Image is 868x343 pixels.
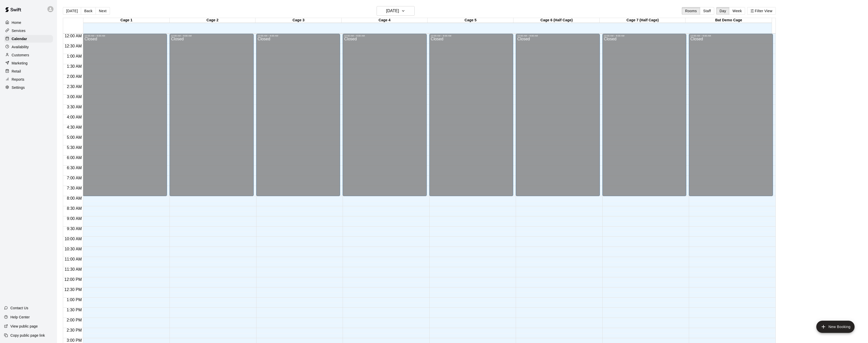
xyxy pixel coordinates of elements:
[682,7,700,15] button: Rooms
[255,18,341,23] div: Cage 3
[170,18,255,23] div: Cage 2
[12,44,29,49] p: Availability
[66,84,83,89] span: 2:30 AM
[4,76,53,83] a: Reports
[431,35,512,37] div: 12:00 AM – 8:00 AM
[12,69,21,74] p: Retail
[690,35,771,37] div: 12:00 AM – 8:00 AM
[686,18,771,23] div: Bat Demo Cage
[700,7,714,15] button: Staff
[431,37,512,198] div: Closed
[12,61,28,66] p: Marketing
[4,19,53,26] a: Home
[66,166,83,170] span: 6:30 AM
[602,34,687,196] div: 12:00 AM – 8:00 AM: Closed
[10,333,45,338] p: Copy public page link
[12,28,26,33] p: Services
[343,34,427,196] div: 12:00 AM – 8:00 AM: Closed
[12,53,29,58] p: Customers
[4,67,53,75] a: Retail
[65,308,83,312] span: 1:30 PM
[429,34,513,196] div: 12:00 AM – 8:00 AM: Closed
[66,186,83,190] span: 7:30 AM
[66,145,83,150] span: 5:30 AM
[66,156,83,160] span: 6:00 AM
[513,18,599,23] div: Cage 6 (Half Cage)
[344,35,425,37] div: 12:00 AM – 8:00 AM
[66,135,83,140] span: 5:00 AM
[604,35,685,37] div: 12:00 AM – 8:00 AM
[96,7,110,15] button: Next
[66,95,83,99] span: 3:00 AM
[66,216,83,221] span: 9:00 AM
[4,43,53,51] a: Availability
[63,44,83,48] span: 12:30 AM
[171,35,252,37] div: 12:00 AM – 8:00 AM
[10,324,38,329] p: View public page
[517,35,598,37] div: 12:00 AM – 8:00 AM
[171,37,252,198] div: Closed
[12,77,24,82] p: Reports
[344,37,425,198] div: Closed
[63,7,81,15] button: [DATE]
[689,34,773,196] div: 12:00 AM – 8:00 AM: Closed
[84,35,165,37] div: 12:00 AM – 8:00 AM
[83,34,167,196] div: 12:00 AM – 8:00 AM: Closed
[84,37,165,198] div: Closed
[63,277,83,282] span: 12:00 PM
[65,338,83,342] span: 3:00 PM
[4,84,53,91] a: Settings
[63,237,83,241] span: 10:00 AM
[65,298,83,302] span: 1:00 PM
[747,7,775,15] button: Filter View
[66,115,83,119] span: 4:00 AM
[516,34,600,196] div: 12:00 AM – 8:00 AM: Closed
[258,37,339,198] div: Closed
[12,85,25,90] p: Settings
[63,257,83,261] span: 11:00 AM
[65,328,83,332] span: 2:30 PM
[10,315,30,320] p: Help Center
[63,267,83,271] span: 11:30 AM
[386,7,399,14] h6: [DATE]
[66,74,83,79] span: 2:00 AM
[4,35,53,43] a: Calendar
[63,287,83,292] span: 12:30 PM
[66,105,83,109] span: 3:30 AM
[4,27,53,35] a: Services
[63,247,83,251] span: 10:30 AM
[4,51,53,59] a: Customers
[12,20,21,25] p: Home
[83,18,169,23] div: Cage 1
[66,227,83,231] span: 9:30 AM
[66,64,83,68] span: 1:30 AM
[66,206,83,211] span: 8:30 AM
[66,54,83,58] span: 1:00 AM
[428,18,513,23] div: Cage 5
[604,37,685,198] div: Closed
[65,318,83,322] span: 2:00 PM
[4,59,53,67] a: Marketing
[66,196,83,200] span: 8:00 AM
[342,18,428,23] div: Cage 4
[377,6,415,16] button: [DATE]
[729,7,745,15] button: Week
[81,7,96,15] button: Back
[10,305,28,311] p: Contact Us
[170,34,254,196] div: 12:00 AM – 8:00 AM: Closed
[517,37,598,198] div: Closed
[256,34,340,196] div: 12:00 AM – 8:00 AM: Closed
[716,7,729,15] button: Day
[690,37,771,198] div: Closed
[66,176,83,180] span: 7:00 AM
[66,125,83,129] span: 4:30 AM
[12,36,27,41] p: Calendar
